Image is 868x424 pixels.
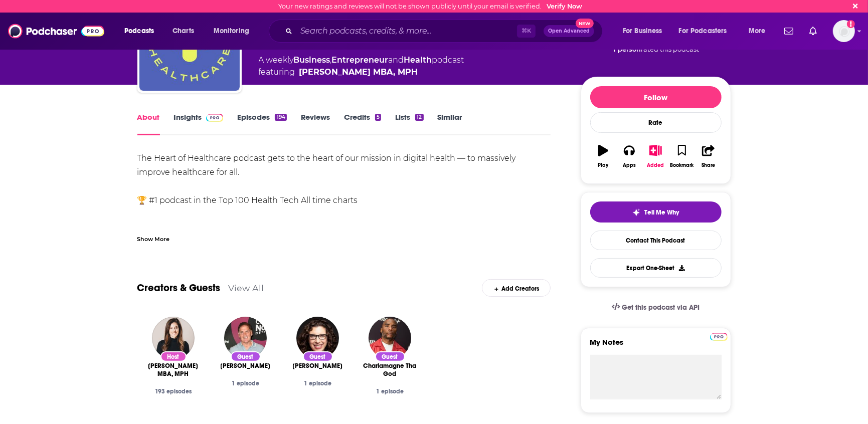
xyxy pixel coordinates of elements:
button: Added [642,138,668,174]
span: ⌘ K [517,25,536,38]
div: Your new ratings and reviews will not be shown publicly until your email is verified. [278,3,582,10]
a: Charlamagne Tha God [362,362,418,378]
a: Pro website [710,331,728,341]
button: open menu [672,23,742,39]
button: Apps [616,138,642,174]
a: Mark Cuban [221,362,271,370]
a: Charts [166,23,200,39]
div: Host [160,351,187,362]
a: Lists12 [395,112,423,135]
a: Halle Tecco MBA, MPH [145,362,202,378]
div: A weekly podcast [259,54,464,78]
span: For Podcasters [679,24,727,38]
span: [PERSON_NAME] [221,362,271,370]
button: Export One-Sheet [590,258,722,278]
span: Monitoring [214,24,249,38]
img: Mark Cuban [224,317,267,359]
span: Charts [172,24,194,38]
a: Creators & Guests [137,282,221,294]
button: open menu [207,23,262,39]
a: Get this podcast via API [604,295,708,320]
svg: Email not verified [847,20,855,28]
div: 5 [375,114,381,121]
img: Halle Tecco MBA, MPH [152,317,195,359]
div: Add Creators [482,279,551,297]
div: Guest [303,351,333,362]
a: Contact This Podcast [590,231,722,250]
button: Open AdvancedNew [544,25,594,37]
span: New [576,19,594,28]
a: Halle Tecco MBA, MPH [299,66,418,78]
span: Open Advanced [548,29,590,34]
a: Similar [438,112,462,135]
a: Health [404,55,432,65]
a: About [137,112,160,135]
div: Apps [623,162,636,168]
span: Logged in as Richard12080 [833,20,855,42]
a: Credits5 [344,112,381,135]
button: tell me why sparkleTell Me Why [590,201,722,223]
img: Megan Ranney [296,317,339,359]
div: Play [598,162,608,168]
div: Bookmark [670,162,693,168]
div: The Heart of Healthcare podcast gets to the heart of our mission in digital health — to massively... [137,151,551,306]
a: InsightsPodchaser Pro [174,112,224,135]
span: [PERSON_NAME] MBA, MPH [145,362,202,378]
span: featuring [259,66,464,78]
span: Get this podcast via API [622,303,700,312]
button: open menu [742,23,778,39]
span: More [749,24,766,38]
a: Megan Ranney [293,362,343,370]
span: [PERSON_NAME] [293,362,343,370]
button: open menu [117,23,167,39]
button: Follow [590,86,722,108]
img: Podchaser - Follow, Share and Rate Podcasts [8,22,104,41]
button: Show profile menu [833,20,855,42]
span: Tell Me Why [644,208,679,217]
a: Show notifications dropdown [805,23,821,40]
div: 1 episode [290,380,346,387]
button: Share [695,138,721,174]
div: Search podcasts, credits, & more... [278,20,612,43]
div: Added [647,162,664,168]
img: Podchaser Pro [206,114,224,122]
a: Business [294,55,330,65]
input: Search podcasts, credits, & more... [296,23,517,39]
span: and [389,55,404,65]
a: Episodes194 [237,112,286,135]
img: Charlamagne Tha God [369,317,411,359]
a: View All [229,283,264,293]
div: 193 episodes [145,388,202,395]
button: Bookmark [669,138,695,174]
span: Podcasts [124,24,154,38]
div: Rate [590,112,722,133]
a: Verify Now [547,3,582,10]
a: Show notifications dropdown [780,23,797,40]
div: 12 [415,114,423,121]
span: For Business [623,24,662,38]
div: 194 [275,114,286,121]
img: User Profile [833,20,855,42]
div: Guest [231,351,261,362]
button: open menu [616,23,675,39]
img: tell me why sparkle [632,208,640,217]
span: , [330,55,332,65]
div: Guest [375,351,405,362]
div: 1 episode [218,380,274,387]
a: Reviews [301,112,330,135]
div: Share [702,162,715,168]
img: Podchaser Pro [710,333,728,341]
div: 1 episode [362,388,418,395]
button: Play [590,138,616,174]
a: Entrepreneur [332,55,389,65]
label: My Notes [590,337,722,355]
